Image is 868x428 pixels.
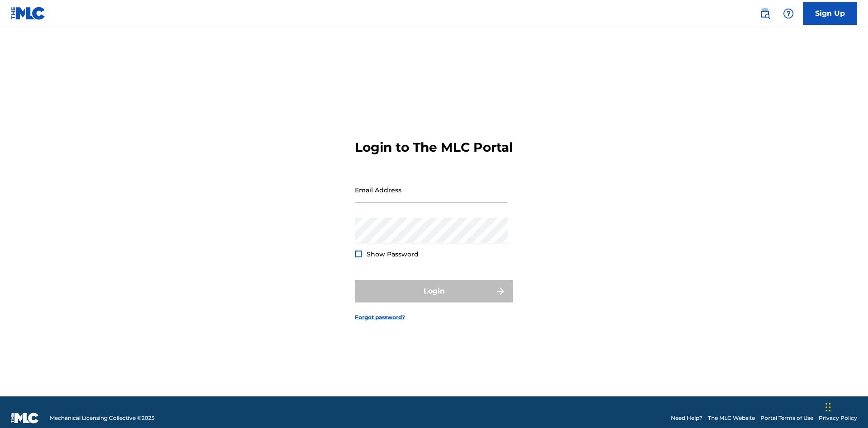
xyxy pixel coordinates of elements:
[760,414,813,422] a: Portal Terms of Use
[826,394,831,421] div: Drag
[708,414,755,422] a: The MLC Website
[367,250,419,258] span: Show Password
[759,8,770,19] img: search
[779,5,797,23] div: Help
[819,414,857,422] a: Privacy Policy
[823,385,868,428] iframe: Chat Widget
[671,414,703,422] a: Need Help?
[11,413,39,423] img: logo
[756,5,774,23] a: Public Search
[11,7,46,20] img: MLC Logo
[803,2,857,25] a: Sign Up
[50,414,155,422] span: Mechanical Licensing Collective © 2025
[355,140,513,155] h3: Login to The MLC Portal
[783,8,794,19] img: help
[355,313,405,321] a: Forgot password?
